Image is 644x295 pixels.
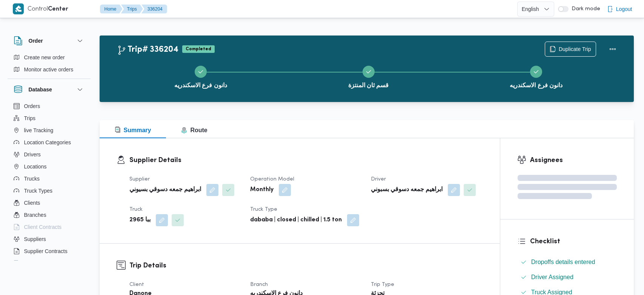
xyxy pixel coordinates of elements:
[11,112,88,124] button: Trips
[129,216,151,225] b: 2965 ببا
[11,221,88,233] button: Client Contracts
[24,138,71,147] span: Location Categories
[604,2,635,17] button: Logout
[371,177,386,182] span: Driver
[24,65,74,74] span: Monitor active orders
[129,207,143,212] span: Truck
[141,5,167,14] button: 336204
[531,273,573,282] span: Driver Assigned
[11,161,88,173] button: Locations
[250,282,268,287] span: Branch
[530,155,617,165] h3: Assignees
[284,57,452,96] button: قسم ثان المنتزة
[48,6,68,12] b: Center
[371,185,443,195] b: ابراهيم جمعه دسوقي بسبوني
[11,185,88,197] button: Truck Types
[545,42,596,57] button: Duplicate Trip
[11,209,88,221] button: Branches
[11,197,88,209] button: Clients
[129,155,483,165] h3: Supplier Details
[198,69,204,75] svg: Step 1 is complete
[174,81,227,90] span: دانون فرع الاسكندريه
[616,5,632,14] span: Logout
[8,51,91,79] div: Order
[518,256,617,268] button: Dropoffs details entered
[186,47,211,51] b: Completed
[24,102,40,111] span: Orders
[24,247,68,256] span: Supplier Contracts
[531,259,595,265] span: Dropoffs details entered
[24,235,46,244] span: Suppliers
[531,258,595,267] span: Dropoffs details entered
[348,81,389,90] span: قسم ثان المنتزة
[24,150,41,159] span: Drivers
[11,100,88,112] button: Orders
[250,185,274,195] b: Monthly
[121,5,143,14] button: Trips
[14,36,85,45] button: Order
[182,45,215,53] span: Completed
[11,233,88,245] button: Suppliers
[371,282,394,287] span: Trip Type
[24,222,62,232] span: Client Contracts
[129,185,201,195] b: ابراهيم جمعه دسوقي بسيوني
[11,136,88,148] button: Location Categories
[11,245,88,257] button: Supplier Contracts
[24,162,47,171] span: Locations
[13,3,24,14] img: X8yXhbKr1z7QwAAAABJRU5ErkJggg==
[250,207,277,212] span: Truck Type
[250,216,342,225] b: dababa | closed | chilled | 1.5 ton
[129,282,144,287] span: Client
[8,265,32,287] iframe: chat widget
[11,51,88,63] button: Create new order
[452,57,620,96] button: دانون فرع الاسكندريه
[559,45,591,54] span: Duplicate Trip
[530,236,617,247] h3: Checklist
[11,124,88,136] button: live Tracking
[569,6,600,12] span: Dark mode
[11,257,88,269] button: Devices
[510,81,563,90] span: دانون فرع الاسكندريه
[115,127,151,133] span: Summary
[11,148,88,161] button: Drivers
[24,259,43,268] span: Devices
[181,127,207,133] span: Route
[11,63,88,76] button: Monitor active orders
[129,177,150,182] span: Supplier
[605,42,620,57] button: Actions
[24,53,65,62] span: Create new order
[24,198,40,207] span: Clients
[24,126,54,135] span: live Tracking
[117,57,285,96] button: دانون فرع الاسكندريه
[8,100,91,264] div: Database
[531,274,573,280] span: Driver Assigned
[11,173,88,185] button: Trucks
[29,36,43,45] h3: Order
[366,69,372,75] svg: Step 2 is complete
[518,271,617,283] button: Driver Assigned
[24,114,36,123] span: Trips
[24,210,46,219] span: Branches
[533,69,539,75] svg: Step 3 is complete
[14,85,85,94] button: Database
[250,177,294,182] span: Operation Model
[100,5,123,14] button: Home
[117,45,178,55] h2: Trip# 336204
[24,186,52,195] span: Truck Types
[129,261,483,271] h3: Trip Details
[24,174,40,183] span: Trucks
[29,85,52,94] h3: Database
